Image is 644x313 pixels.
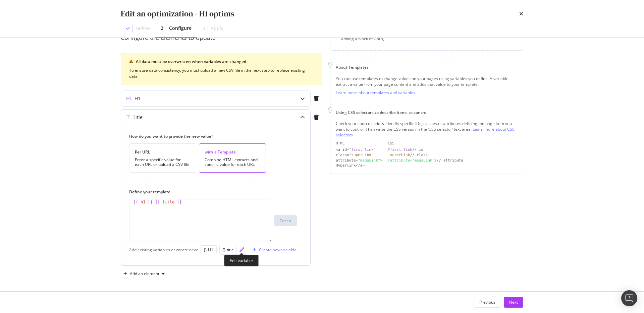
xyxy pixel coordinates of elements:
label: Define your template [129,189,297,195]
div: About Templates [336,64,518,70]
div: Previous [479,299,495,305]
a: Learn more about CSS selectors [336,126,515,138]
div: times [519,8,523,19]
div: Add an element [130,272,159,276]
label: How do you want to provide the new value? [129,133,297,139]
div: Next [509,299,518,305]
div: with a Template [205,149,260,155]
div: "superLink" [349,153,374,157]
div: Define [136,25,150,32]
div: // id [388,147,518,152]
div: Create new variable [259,247,297,253]
button: Add an element [121,268,167,279]
div: Open Intercom Messenger [621,290,637,306]
div: attribute= > [336,158,382,163]
div: Edit an optimization - H1 optims [121,8,234,19]
div: Enter a specific value for each URL or upload a CSV file [135,158,191,167]
div: [attribute='megaLink'] [388,158,437,163]
div: "megaLink" [358,158,380,163]
button: {} H1 [204,246,213,254]
button: Previous [474,297,501,308]
div: H1 [135,95,141,102]
div: Combine HTML extracts and specific value for each URL [205,158,260,167]
div: pencil [239,247,244,252]
div: {} title [222,247,234,253]
div: Configure [169,25,192,32]
div: Add existing variables or create new: [129,247,198,253]
div: All data must be overwritten when variables are changed [136,59,314,65]
div: Test it [280,218,291,224]
div: To ensure data consistency, you must upload a new CSV file in the next step to replace existing d... [129,67,314,79]
div: Hyperlink</a> [336,163,382,168]
div: HTML [336,141,382,146]
div: class= [336,152,382,158]
button: Create new variable [250,244,297,255]
div: {} H1 [204,247,213,253]
div: 3 [202,25,205,32]
button: Test it [274,215,297,226]
div: Configure the elements to update [121,34,322,42]
div: CSS [388,141,518,146]
div: Apply [211,25,223,32]
button: {} title [222,246,234,254]
div: #first-link [388,147,412,152]
div: .superLink [388,153,410,157]
button: Next [504,297,523,308]
div: 2 [161,25,163,32]
div: warning banner [121,53,322,85]
div: // attribute [388,158,518,163]
div: "first-link" [349,147,376,152]
div: You can use templates to change values on your pages using variables you define. A variable extra... [336,76,518,87]
div: <a id= [336,147,382,152]
div: Per URL [135,149,191,155]
div: Edit variable [224,255,259,266]
a: Learn more about templates and variables [336,90,415,96]
div: Check your source code & identify specific IDs, classes or attributes defining the page item you ... [336,121,518,138]
div: Title [133,114,143,121]
div: // class [388,152,518,158]
div: Using CSS selectors to describe items to control [336,110,518,115]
